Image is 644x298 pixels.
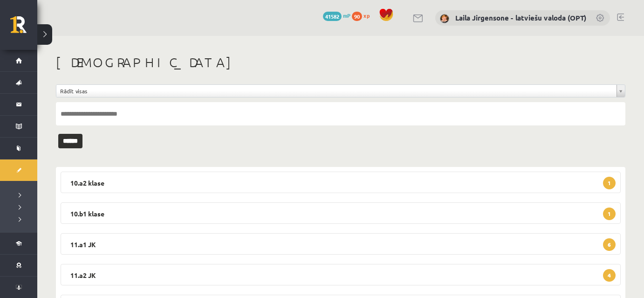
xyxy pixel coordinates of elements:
[352,12,362,21] span: 90
[10,16,37,40] a: Rīgas 1. Tālmācības vidusskola
[363,12,370,19] span: xp
[61,202,621,224] legend: 10.b1 klase
[56,85,625,97] a: Rādīt visas
[61,233,621,255] legend: 11.a1 JK
[352,12,374,19] a: 90 xp
[343,12,350,19] span: mP
[323,12,350,19] a: 41582 mP
[61,172,621,193] legend: 10.a2 klase
[603,269,616,282] span: 4
[61,264,621,285] legend: 11.a2 JK
[603,208,616,220] span: 1
[603,177,616,189] span: 1
[455,13,586,22] a: Laila Jirgensone - latviešu valoda (OPT)
[323,12,342,21] span: 41582
[56,55,625,70] h1: [DEMOGRAPHIC_DATA]
[440,14,449,23] img: Laila Jirgensone - latviešu valoda (OPT)
[603,238,616,251] span: 6
[60,85,613,97] span: Rādīt visas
